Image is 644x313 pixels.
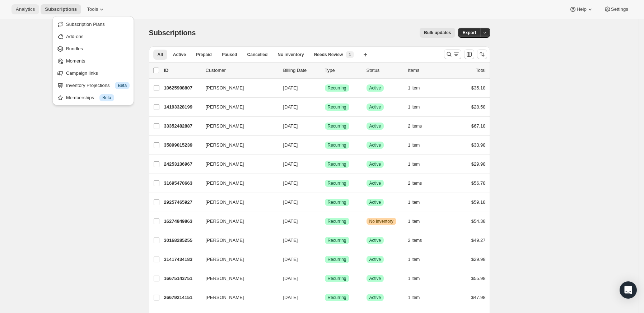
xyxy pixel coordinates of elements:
span: [DATE] [283,276,298,281]
button: 1 item [408,83,428,93]
span: [PERSON_NAME] [206,103,244,111]
span: [PERSON_NAME] [206,84,244,92]
span: [DATE] [283,218,298,224]
span: Campaign links [66,70,98,76]
span: $28.58 [471,104,486,110]
span: Export [462,30,476,36]
span: Analytics [16,6,35,12]
span: 1 [349,52,351,57]
span: Active [369,180,381,186]
span: Beta [118,83,127,88]
p: 33352482887 [164,123,200,130]
span: Active [369,238,381,243]
span: Recurring [328,276,346,281]
span: 1 item [408,104,420,110]
span: Subscriptions [149,29,196,37]
div: 10625908807[PERSON_NAME][DATE]SuccessRecurringSuccessActive1 item$35.18 [164,83,486,93]
span: $49.27 [471,238,486,243]
button: Settings [599,4,633,14]
span: Subscription Plans [66,22,105,27]
div: Type [325,67,361,74]
div: 26679214151[PERSON_NAME][DATE]SuccessRecurringSuccessActive1 item$47.98 [164,293,486,303]
button: [PERSON_NAME] [201,82,273,94]
span: 2 items [408,123,422,129]
button: 2 items [408,121,430,131]
span: Cancelled [247,52,268,57]
div: 14193328199[PERSON_NAME][DATE]SuccessRecurringSuccessActive1 item$28.58 [164,102,486,112]
p: 14193328199 [164,103,200,111]
span: Recurring [328,295,346,300]
span: Recurring [328,123,346,129]
span: [PERSON_NAME] [206,180,244,187]
span: 1 item [408,276,420,281]
span: $54.38 [471,218,486,224]
span: Active [369,161,381,167]
span: Tools [87,6,98,12]
span: $29.98 [471,257,486,262]
span: [PERSON_NAME] [206,275,244,282]
button: 1 item [408,216,428,226]
button: Subscriptions [41,4,81,14]
span: Recurring [328,218,346,224]
button: 1 item [408,293,428,303]
span: $35.18 [471,85,486,91]
span: [PERSON_NAME] [206,161,244,168]
button: Moments [55,55,132,66]
button: [PERSON_NAME] [201,158,273,170]
span: 1 item [408,218,420,224]
span: Prepaid [196,52,212,57]
span: Active [173,52,186,57]
span: Active [369,142,381,148]
span: 2 items [408,180,422,186]
p: 16274849863 [164,218,200,225]
p: 31695470663 [164,180,200,187]
div: 29257465927[PERSON_NAME][DATE]SuccessRecurringSuccessActive1 item$59.18 [164,197,486,207]
p: 30168285255 [164,237,200,244]
span: Recurring [328,257,346,262]
button: 1 item [408,102,428,112]
span: All [158,52,163,57]
span: [DATE] [283,180,298,186]
button: 1 item [408,197,428,207]
span: 1 item [408,257,420,262]
span: [DATE] [283,295,298,300]
div: 16675143751[PERSON_NAME][DATE]SuccessRecurringSuccessActive1 item$55.98 [164,273,486,284]
span: Active [369,85,381,91]
p: 10625908807 [164,84,200,92]
p: 29257465927 [164,199,200,206]
span: $56.78 [471,180,486,186]
span: Recurring [328,142,346,148]
button: 2 items [408,178,430,188]
span: Moments [66,58,85,64]
span: [PERSON_NAME] [206,237,244,244]
span: Recurring [328,180,346,186]
span: Settings [611,6,628,12]
span: [DATE] [283,161,298,167]
p: 26679214151 [164,294,200,301]
span: $33.98 [471,142,486,148]
button: Help [565,4,598,14]
span: [PERSON_NAME] [206,142,244,149]
button: Campaign links [55,67,132,79]
button: Subscription Plans [55,18,132,30]
button: [PERSON_NAME] [201,120,273,132]
button: Search and filter results [444,49,461,59]
p: 31417434183 [164,256,200,263]
button: [PERSON_NAME] [201,273,273,284]
span: 1 item [408,85,420,91]
span: Active [369,257,381,262]
span: [DATE] [283,257,298,262]
button: 1 item [408,254,428,264]
button: 1 item [408,159,428,169]
span: Beta [102,95,111,101]
span: Active [369,276,381,281]
p: 16675143751 [164,275,200,282]
span: [DATE] [283,104,298,110]
span: 1 item [408,142,420,148]
div: 30168285255[PERSON_NAME][DATE]SuccessRecurringSuccessActive2 items$49.27 [164,235,486,245]
button: [PERSON_NAME] [201,216,273,227]
button: Bundles [55,43,132,54]
button: Inventory Projections [55,79,132,91]
span: [DATE] [283,142,298,148]
button: [PERSON_NAME] [201,235,273,246]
